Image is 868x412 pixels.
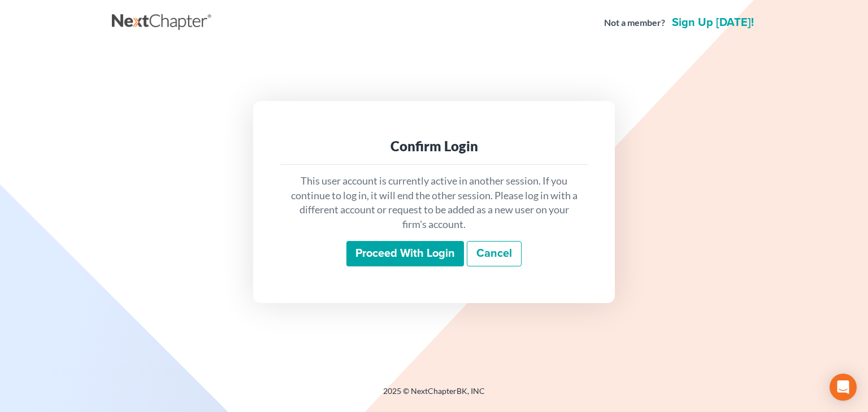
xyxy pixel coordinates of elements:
a: Cancel [467,241,522,267]
input: Proceed with login [346,241,464,267]
div: Confirm Login [289,137,579,155]
div: Open Intercom Messenger [830,374,857,401]
strong: Not a member? [604,16,665,29]
p: This user account is currently active in another session. If you continue to log in, it will end ... [289,174,579,232]
div: 2025 © NextChapterBK, INC [112,385,756,406]
a: Sign up [DATE]! [670,17,756,28]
